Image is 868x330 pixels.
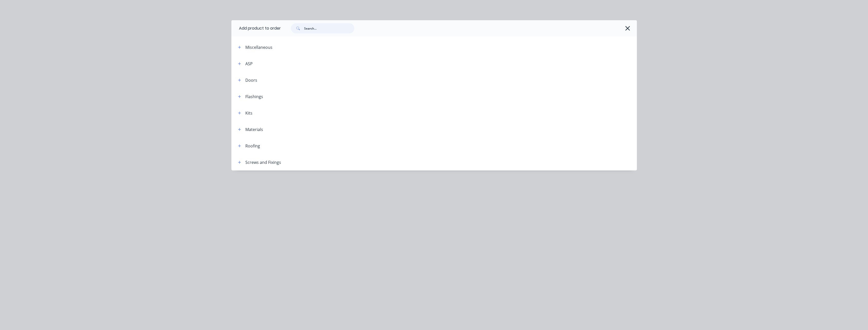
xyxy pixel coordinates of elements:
[245,94,263,100] div: Flashings
[245,110,252,116] div: Kits
[245,77,257,83] div: Doors
[245,143,260,149] div: Roofing
[304,23,354,33] input: Search...
[245,61,253,67] div: ASP
[245,159,281,165] div: Screws and Fixings
[245,44,272,50] div: Miscellaneous
[245,126,263,133] div: Materials
[231,20,281,36] div: Add product to order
